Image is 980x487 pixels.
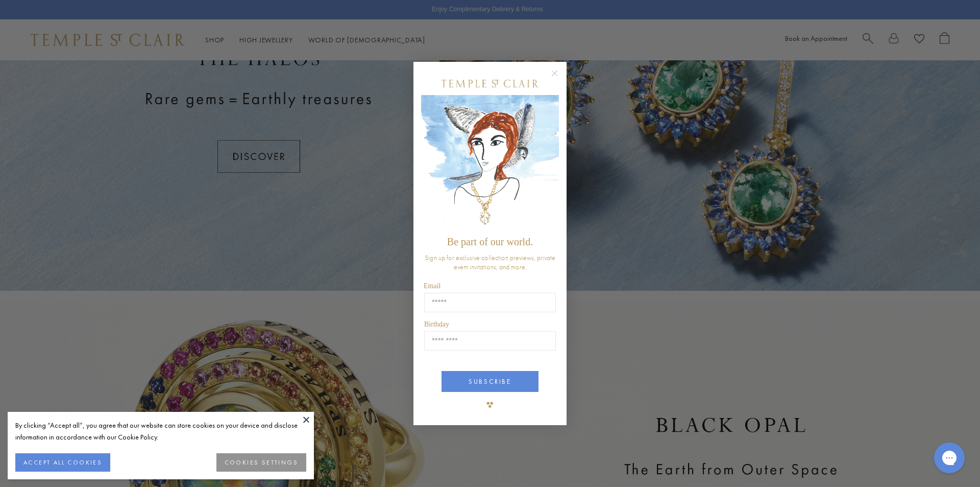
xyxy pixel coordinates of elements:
input: Email [424,293,556,312]
button: Close dialog [553,72,566,85]
span: Sign up for exclusive collection previews, private event invitations, and more. [425,253,555,271]
button: ACCEPT ALL COOKIES [15,453,110,472]
span: Email [424,282,440,290]
button: SUBSCRIBE [442,371,538,392]
img: Temple St. Clair [442,80,538,87]
span: Birthday [424,320,449,328]
button: COOKIES SETTINGS [216,453,306,472]
img: c4a9eb12-d91a-4d4a-8ee0-386386f4f338.jpeg [421,95,559,231]
img: TSC [480,395,500,415]
span: Be part of our world. [447,236,533,247]
div: By clicking “Accept all”, you agree that our website can store cookies on your device and disclos... [15,420,306,443]
iframe: Gorgias live chat messenger [929,439,970,477]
